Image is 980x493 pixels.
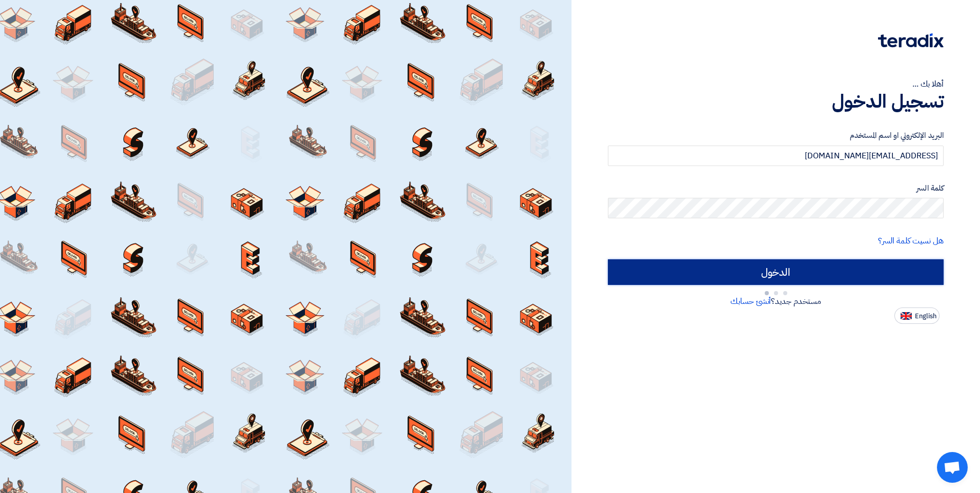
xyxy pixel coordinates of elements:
label: كلمة السر [608,182,944,194]
label: البريد الإلكتروني او اسم المستخدم [608,130,944,141]
img: Teradix logo [878,33,944,48]
span: English [915,313,936,320]
button: English [894,307,940,324]
input: أدخل بريد العمل الإلكتروني او اسم المستخدم الخاص بك ... [608,146,944,166]
h1: تسجيل الدخول [608,90,944,113]
img: en-US.png [901,312,912,320]
div: أهلا بك ... [608,78,944,90]
div: مستخدم جديد؟ [608,295,944,307]
div: Open chat [937,452,968,483]
a: هل نسيت كلمة السر؟ [878,235,944,247]
input: الدخول [608,259,944,285]
a: أنشئ حسابك [730,295,771,307]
